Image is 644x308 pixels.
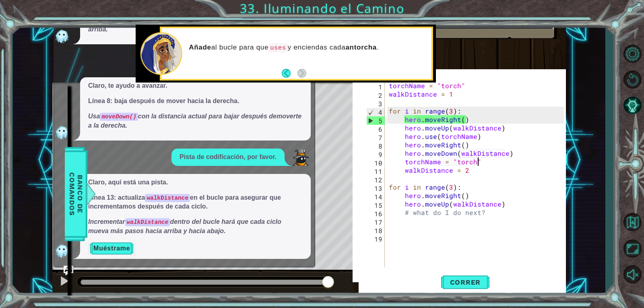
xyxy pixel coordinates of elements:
em: Necesitas la antorcha para encenderla después de . [88,17,298,33]
code: moveDown() [100,113,138,121]
div: 5 [367,116,385,125]
code: uses [268,43,288,52]
button: Activar sonido. [621,263,644,286]
div: 9 [366,150,385,159]
div: 6 [366,125,385,133]
button: Reiniciar nivel [621,68,644,91]
button: Next [297,69,306,78]
div: 8 [366,142,385,150]
p: Claro, te ayudo a avanzar. [88,81,303,91]
div: 10 [366,159,385,167]
div: 13 [366,184,385,192]
button: Shift+Enter: Ejecutar código actual. [441,269,489,296]
div: 11 [366,167,385,176]
img: AI [54,28,70,44]
div: 7 [366,133,385,142]
em: Usa con la distancia actual para bajar después de . [88,113,301,129]
div: 2 [366,91,385,99]
span: Correr [442,278,489,286]
div: 15 [366,201,385,209]
div: 12 [366,176,385,184]
div: 14 [366,192,385,201]
p: al bucle para que y enciendas cada . [189,43,426,52]
a: Volver al Mapa [621,209,644,236]
p: Línea 8: baja después de mover hacia la derecha. [88,97,303,106]
button: Muéstrame [88,242,135,255]
button: Opciones del Nivel [621,42,644,66]
p: Claro, aquí está una pista. [88,178,303,187]
span: Banco de comandos [66,153,87,236]
strong: moverte hacia arriba [88,17,298,33]
div: 1 [366,83,385,91]
div: 18 [366,226,385,235]
button: Volver al Mapa [621,211,644,234]
div: 4 [367,108,385,116]
img: Player [293,150,309,166]
button: Pista AI [621,94,644,117]
div: 3 [366,99,385,108]
button: Back [282,69,297,78]
div: 17 [366,218,385,226]
strong: antorcha [345,43,376,51]
strong: Añade [189,43,211,51]
em: Incrementar dentro del bucle hará que cada ciclo mueva más pasos hacia arriba y hacia abajo. [88,218,281,234]
button: Ask AI [64,266,73,275]
code: walkDistance [145,194,190,202]
p: Pista de codificación, por favor. [180,153,277,162]
code: walkDistance [125,218,170,226]
p: Línea 13: actualiza en el bucle para asegurar que incrementamos después de cada ciclo. [88,193,303,212]
div: 19 [366,235,385,243]
button: Maximizar Navegador [621,237,644,260]
div: 16 [366,209,385,218]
